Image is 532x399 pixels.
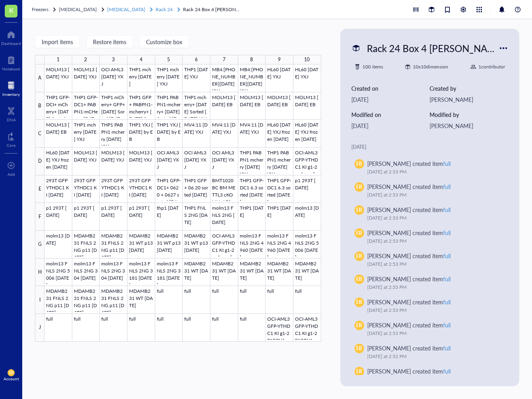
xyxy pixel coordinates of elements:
[59,6,106,14] a: [MEDICAL_DATA]
[2,92,20,97] div: Inventory
[367,159,451,168] div: [PERSON_NAME] created item
[367,251,451,260] div: [PERSON_NAME] created item
[351,271,508,294] a: EB[PERSON_NAME] created itemfull[DATE] at 2:53 PM
[1,41,21,46] div: Dashboard
[367,214,499,222] div: [DATE] at 2:53 PM
[430,110,508,119] div: Modified by
[367,274,451,283] div: [PERSON_NAME] created item
[223,55,226,64] div: 7
[443,206,451,214] div: full
[356,253,362,260] span: EB
[32,6,48,13] span: Freezers
[112,55,115,64] div: 3
[195,55,198,64] div: 6
[57,55,60,64] div: 1
[35,148,44,175] div: D
[278,55,281,64] div: 9
[367,283,499,291] div: [DATE] at 2:53 PM
[84,55,87,64] div: 2
[156,6,173,13] span: Rack 24
[356,322,362,329] span: EB
[7,130,15,148] a: Core
[367,321,451,329] div: [PERSON_NAME] created item
[351,179,508,202] a: EB[PERSON_NAME] created itemfull[DATE] at 2:53 PM
[351,225,508,248] a: EB[PERSON_NAME] created itemfull[DATE] at 2:53 PM
[413,63,448,71] div: 10 x 10 dimension
[35,286,44,314] div: I
[443,367,451,375] div: full
[183,6,243,14] a: Rack 24 Box 4 [PERSON_NAME]
[351,110,430,119] div: Modified on
[35,203,44,231] div: F
[356,230,362,237] span: EB
[9,5,13,15] span: K
[2,79,20,97] a: Inventory
[351,364,508,387] a: EB[PERSON_NAME] created itemfull
[146,39,182,45] span: Customize box
[367,168,499,176] div: [DATE] at 2:53 PM
[351,95,430,104] div: [DATE]
[367,352,499,360] div: [DATE] at 2:52 PM
[367,191,499,199] div: [DATE] at 2:53 PM
[443,344,451,352] div: full
[351,294,508,317] a: EB[PERSON_NAME] created itemfull[DATE] at 2:53 PM
[351,143,508,151] div: [DATE]
[367,329,499,337] div: [DATE] at 2:53 PM
[35,120,44,148] div: C
[86,35,133,48] button: Restore items
[7,117,16,122] div: DNA
[367,237,499,245] div: [DATE] at 2:53 PM
[356,206,362,214] span: EB
[351,317,508,341] a: EB[PERSON_NAME] created itemfull[DATE] at 2:53 PM
[356,368,362,375] span: EB
[107,6,145,13] span: [MEDICAL_DATA]
[139,35,189,48] button: Customize box
[367,306,499,314] div: [DATE] at 2:53 PM
[9,371,13,375] span: EB
[304,55,310,64] div: 10
[363,40,499,56] div: Rack 24 Box 4 [PERSON_NAME]
[167,55,170,64] div: 5
[7,105,16,122] a: DNA
[443,229,451,237] div: full
[443,298,451,306] div: full
[356,345,362,352] span: EB
[443,321,451,329] div: full
[351,121,430,130] div: [DATE]
[35,92,44,120] div: B
[443,252,451,260] div: full
[1,28,21,46] a: Dashboard
[430,95,508,104] div: [PERSON_NAME]
[351,156,508,179] a: EB[PERSON_NAME] created itemfull[DATE] at 2:53 PM
[351,202,508,225] a: EB[PERSON_NAME] created itemfull[DATE] at 2:53 PM
[430,84,508,93] div: Created by
[356,299,362,306] span: EB
[107,6,181,14] a: [MEDICAL_DATA]Rack 24
[356,183,362,191] span: EB
[4,376,19,381] div: Account
[2,66,20,71] div: Notebook
[93,39,126,45] span: Restore items
[32,6,57,14] a: Freezers
[351,341,508,364] a: EB[PERSON_NAME] created itemfull[DATE] at 2:52 PM
[362,63,383,71] div: 100 items
[356,160,362,167] span: EB
[367,205,451,214] div: [PERSON_NAME] created item
[140,55,143,64] div: 4
[42,39,73,45] span: Import items
[250,55,253,64] div: 8
[35,175,44,203] div: E
[2,54,20,71] a: Notebook
[35,35,80,48] button: Import items
[367,367,451,376] div: [PERSON_NAME] created item
[7,143,15,148] div: Core
[443,183,451,191] div: full
[35,231,44,259] div: G
[478,63,505,71] div: 1 contributor
[59,6,97,13] span: [MEDICAL_DATA]
[367,298,451,306] div: [PERSON_NAME] created item
[367,182,451,191] div: [PERSON_NAME] created item
[367,228,451,237] div: [PERSON_NAME] created item
[351,84,430,93] div: Created on
[35,259,44,286] div: H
